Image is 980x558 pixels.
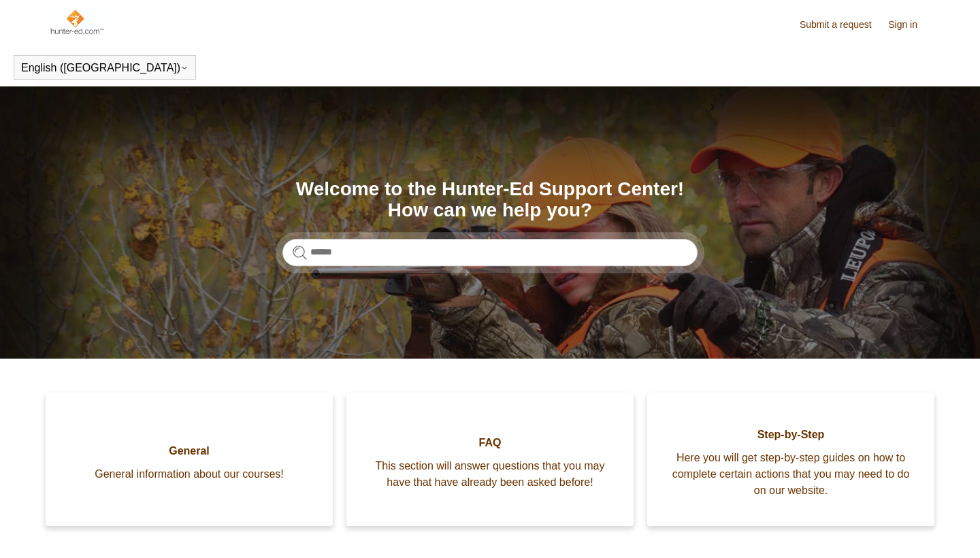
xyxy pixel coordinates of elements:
[282,239,698,266] input: Search
[888,18,931,32] a: Sign in
[367,458,613,491] span: This section will answer questions that you may have that have already been asked before!
[282,179,698,221] h1: Welcome to the Hunter-Ed Support Center! How can we help you?
[66,443,312,459] span: General
[647,393,934,526] a: Step-by-Step Here you will get step-by-step guides on how to complete certain actions that you ma...
[668,427,914,443] span: Step-by-Step
[46,393,333,526] a: General General information about our courses!
[800,18,885,32] a: Submit a request
[668,450,914,499] span: Here you will get step-by-step guides on how to complete certain actions that you may need to do ...
[49,8,104,35] img: Hunter-Ed Help Center home page
[934,512,970,548] div: Live chat
[66,466,312,482] span: General information about our courses!
[21,62,189,74] button: English ([GEOGRAPHIC_DATA])
[367,435,613,451] span: FAQ
[346,393,634,526] a: FAQ This section will answer questions that you may have that have already been asked before!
